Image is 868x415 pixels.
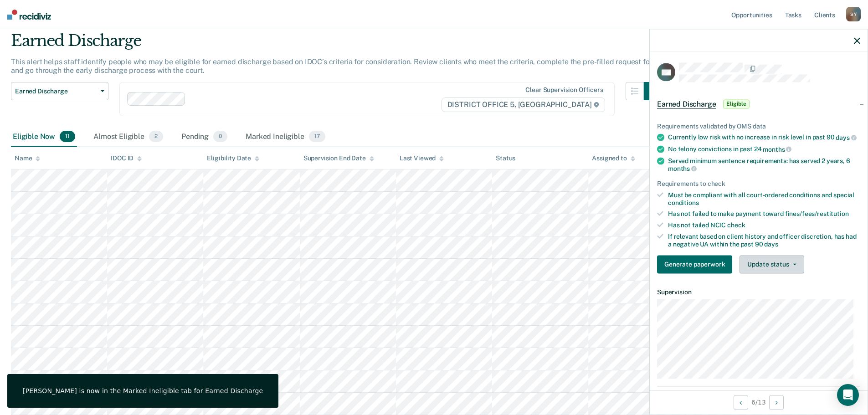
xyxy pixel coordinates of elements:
[7,10,51,20] img: Recidiviz
[496,154,515,162] div: Status
[15,154,40,162] div: Name
[657,288,860,296] dt: Supervision
[727,221,745,229] span: check
[650,390,868,414] div: 6 / 13
[668,157,860,172] div: Served minimum sentence requirements: has served 2 years, 6
[657,255,732,273] button: Generate paperwork
[668,133,860,142] div: Currently low risk with no increase in risk level in past 90
[734,395,748,410] button: Previous Opportunity
[303,154,374,162] div: Supervision End Date
[657,180,860,188] div: Requirements to check
[657,99,716,108] span: Earned Discharge
[650,89,868,118] div: Earned DischargeEligible
[11,127,77,147] div: Eligible Now
[668,210,860,218] div: Has not failed to make payment toward
[592,154,635,162] div: Assigned to
[668,145,860,154] div: No felony convictions in past 24
[836,134,856,141] span: days
[769,395,784,410] button: Next Opportunity
[60,131,75,143] span: 11
[657,122,860,130] div: Requirements validated by OMS data
[213,131,227,143] span: 0
[11,57,660,75] p: This alert helps staff identify people who may be eligible for earned discharge based on IDOC’s c...
[400,154,444,162] div: Last Viewed
[309,131,325,143] span: 17
[15,87,97,95] span: Earned Discharge
[763,145,791,153] span: months
[668,165,697,172] span: months
[785,210,849,217] span: fines/fees/restitution
[740,255,804,273] button: Update status
[207,154,259,162] div: Eligibility Date
[92,127,165,147] div: Almost Eligible
[525,86,603,94] div: Clear supervision officers
[668,233,860,248] div: If relevant based on client history and officer discretion, has had a negative UA within the past 90
[657,255,736,273] a: Navigate to form link
[442,97,605,112] span: DISTRICT OFFICE 5, [GEOGRAPHIC_DATA]
[668,191,860,206] div: Must be compliant with all court-ordered conditions and special
[11,31,662,57] div: Earned Discharge
[837,384,859,406] div: Open Intercom Messenger
[23,387,263,395] div: [PERSON_NAME] is now in the Marked Ineligible tab for Earned Discharge
[180,127,229,147] div: Pending
[846,7,861,21] div: S Y
[764,240,778,247] span: days
[149,131,163,143] span: 2
[111,154,142,162] div: IDOC ID
[668,199,699,206] span: conditions
[723,99,749,108] span: Eligible
[244,127,327,147] div: Marked Ineligible
[668,221,860,229] div: Has not failed NCIC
